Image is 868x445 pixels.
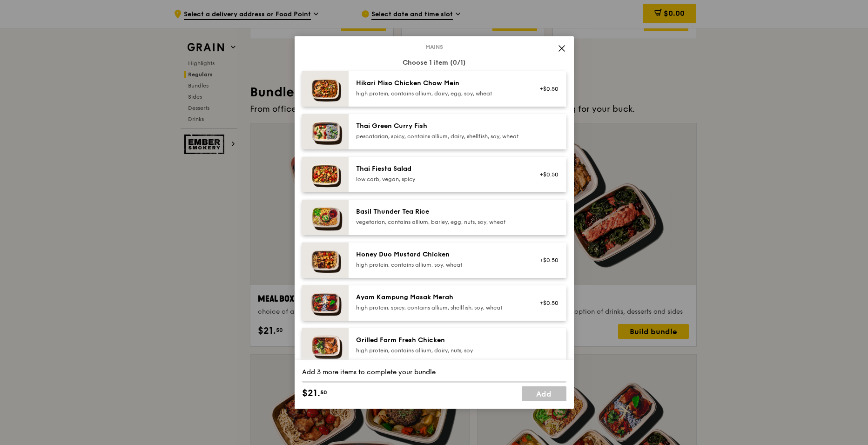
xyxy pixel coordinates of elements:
[302,200,349,235] img: daily_normal_HORZ-Basil-Thunder-Tea-Rice.jpg
[422,43,447,51] span: Mains
[534,299,559,307] div: +$0.50
[356,79,523,88] div: Hikari Miso Chicken Chow Mein
[356,207,523,216] div: Basil Thunder Tea Rice
[356,90,523,97] div: high protein, contains allium, dairy, egg, soy, wheat
[302,243,349,278] img: daily_normal_Honey_Duo_Mustard_Chicken__Horizontal_.jpg
[302,285,349,321] img: daily_normal_Ayam_Kampung_Masak_Merah_Horizontal_.jpg
[356,164,523,174] div: Thai Fiesta Salad
[302,368,566,377] div: Add 3 more items to complete your bundle
[302,114,349,149] img: daily_normal_HORZ-Thai-Green-Curry-Fish.jpg
[302,328,349,364] img: daily_normal_HORZ-Grilled-Farm-Fresh-Chicken.jpg
[320,389,327,396] span: 50
[534,171,559,178] div: +$0.50
[356,304,523,311] div: high protein, spicy, contains allium, shellfish, soy, wheat
[356,175,523,183] div: low carb, vegan, spicy
[356,336,523,345] div: Grilled Farm Fresh Chicken
[534,256,559,264] div: +$0.50
[522,386,566,401] a: Add
[534,85,559,93] div: +$0.50
[302,386,320,400] span: $21.
[356,261,523,269] div: high protein, contains allium, soy, wheat
[302,71,349,107] img: daily_normal_Hikari_Miso_Chicken_Chow_Mein__Horizontal_.jpg
[356,121,523,131] div: Thai Green Curry Fish
[356,218,523,226] div: vegetarian, contains allium, barley, egg, nuts, soy, wheat
[356,293,523,302] div: Ayam Kampung Masak Merah
[302,58,566,67] div: Choose 1 item (0/1)
[356,347,523,354] div: high protein, contains allium, dairy, nuts, soy
[356,133,523,140] div: pescatarian, spicy, contains allium, dairy, shellfish, soy, wheat
[302,157,349,192] img: daily_normal_Thai_Fiesta_Salad__Horizontal_.jpg
[356,250,523,259] div: Honey Duo Mustard Chicken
